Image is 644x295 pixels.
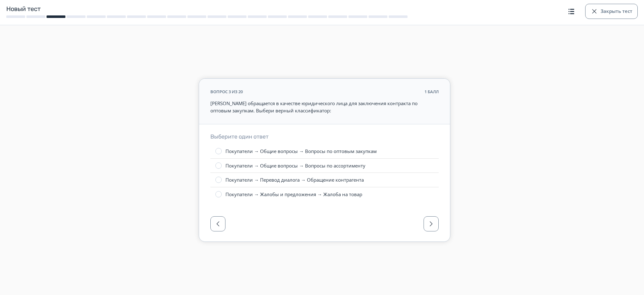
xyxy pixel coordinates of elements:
[225,191,362,198] div: Покупатели → Жалобы и предложения → Жалоба на товар
[225,177,364,183] div: Покупатели → Перевод диалога → Обращение контрагента
[210,100,439,114] p: [PERSON_NAME] обращается в качестве юридического лица для заключения контракта по оптовым закупка...
[425,89,439,95] div: 1 балл
[225,162,365,169] div: Покупатели → Общие вопросы → Вопросы по ассортименту
[210,89,243,95] div: вопрос 3 из 20
[210,133,439,140] h3: Выберите один ответ
[225,148,377,155] div: Покупатели → Общие вопросы → Вопросы по оптовым закупкам
[585,4,638,19] button: Закрыть тест
[6,5,543,13] h1: Новый тест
